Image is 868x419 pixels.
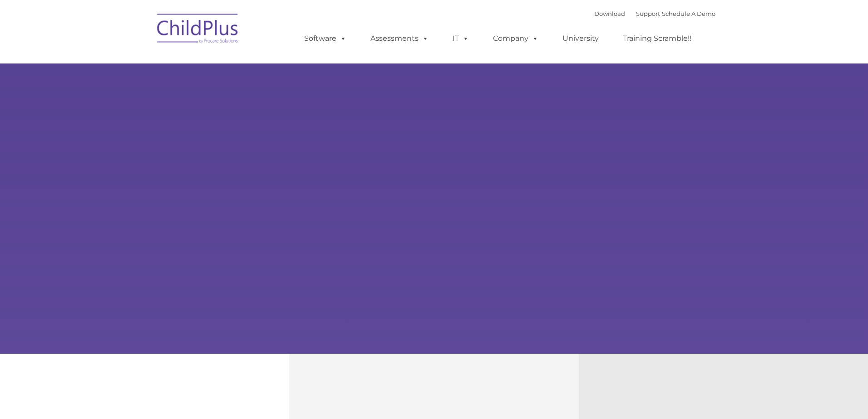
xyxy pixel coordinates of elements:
a: Company [484,29,547,48]
a: Schedule A Demo [662,10,715,17]
a: Support [636,10,660,17]
a: Download [594,10,625,17]
font: | [594,10,715,17]
a: Training Scramble!! [614,29,700,48]
a: IT [444,29,478,48]
a: University [553,29,608,48]
img: ChildPlus by Procare Solutions [153,7,243,53]
a: Assessments [361,29,438,48]
a: Software [295,29,355,48]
